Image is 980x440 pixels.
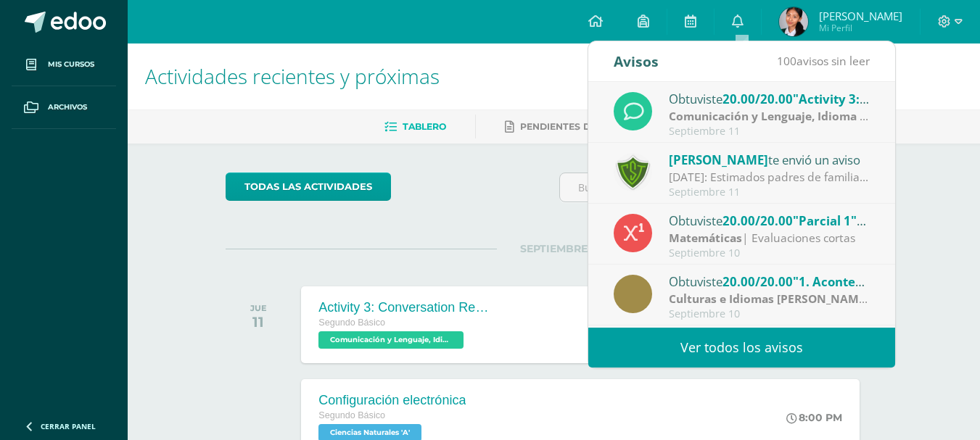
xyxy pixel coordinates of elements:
[318,300,493,315] div: Activity 3: Conversation Reporting a crime
[250,303,267,313] div: JUE
[318,393,466,408] div: Configuración electrónica
[669,291,973,307] strong: Culturas e Idiomas [PERSON_NAME] y [PERSON_NAME]
[669,186,870,199] div: Septiembre 11
[318,331,464,349] span: Comunicación y Lenguaje, Idioma Extranjero 'A'
[669,211,870,230] div: Obtuviste en
[614,153,652,191] img: c7e4502288b633c389763cda5c4117dc.png
[819,9,902,23] span: [PERSON_NAME]
[669,108,870,125] div: | Evaluation Activities
[497,242,611,255] span: SEPTIEMBRE
[318,317,385,328] span: Segundo Básico
[403,121,446,132] span: Tablero
[48,59,94,70] span: Mis cursos
[614,41,659,81] div: Avisos
[777,53,870,69] span: avisos sin leer
[520,121,644,132] span: Pendientes de entrega
[779,7,808,36] img: 42ab4002cb005b0e14d95ee6bfde933a.png
[722,212,793,229] span: 20.00/20.00
[786,411,842,424] div: 8:00 PM
[793,212,866,229] span: "Parcial 1"
[505,115,644,138] a: Pendientes de entrega
[318,410,385,420] span: Segundo Básico
[669,169,870,186] div: VIERNES 12 DE SEPTIEMBRE: Estimados padres de familia: Se les informa que el día viernes 12 de se...
[41,421,96,431] span: Cerrar panel
[819,22,902,34] span: Mi Perfil
[669,247,870,260] div: Septiembre 10
[250,313,267,331] div: 11
[560,173,881,202] input: Busca una actividad próxima aquí...
[12,43,116,86] a: Mis cursos
[669,272,870,291] div: Obtuviste en
[669,230,870,246] div: | Evaluaciones cortas
[669,150,870,169] div: te envió un aviso
[588,328,895,368] a: Ver todos los avisos
[722,91,793,107] span: 20.00/20.00
[669,89,870,108] div: Obtuviste en
[226,173,391,201] a: todas las Actividades
[384,115,446,138] a: Tablero
[669,151,768,168] span: [PERSON_NAME]
[145,62,440,90] span: Actividades recientes y próximas
[669,108,919,124] strong: Comunicación y Lenguaje, Idioma Extranjero
[669,230,742,246] strong: Matemáticas
[12,86,116,129] a: Archivos
[722,273,793,290] span: 20.00/20.00
[669,308,870,320] div: Septiembre 10
[777,53,796,69] span: 100
[669,291,870,307] div: | 100%
[48,101,87,113] span: Archivos
[669,125,870,138] div: Septiembre 11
